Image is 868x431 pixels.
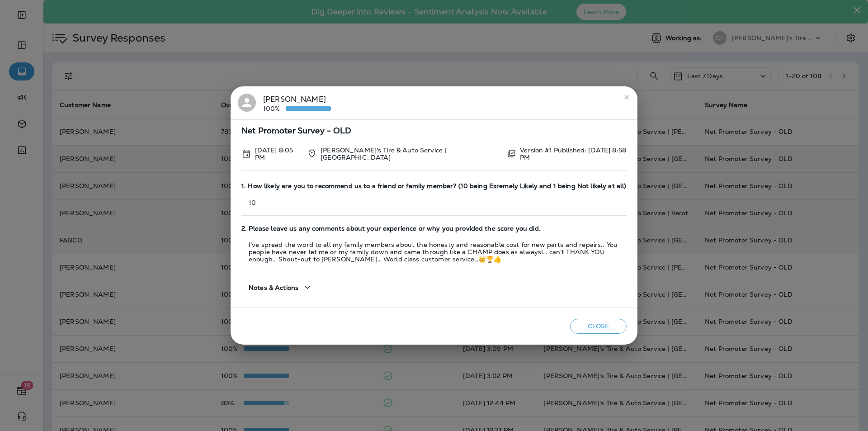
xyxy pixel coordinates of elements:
[241,241,627,263] p: I’ve spread the word to all my family members about the honesty and reasonable cost for new parts...
[263,105,286,112] p: 100%
[241,127,627,135] span: Net Promoter Survey - OLD
[241,182,627,190] span: 1. How likely are you to recommend us to a friend or family member? (10 being Exremely Likely and...
[241,225,627,232] span: 2. Please leave us any comments about your experience or why you provided the score you did.
[263,94,331,113] div: [PERSON_NAME]
[520,147,627,161] p: Version #1 Published: [DATE] 8:58 PM
[619,90,634,104] button: close
[249,284,298,292] span: Notes & Actions
[255,147,300,161] p: Sep 29, 2025 8:05 PM
[241,199,627,206] p: 10
[570,319,627,334] button: Close
[241,275,320,300] button: Notes & Actions
[321,147,500,161] p: [PERSON_NAME]'s Tire & Auto Service | [GEOGRAPHIC_DATA]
